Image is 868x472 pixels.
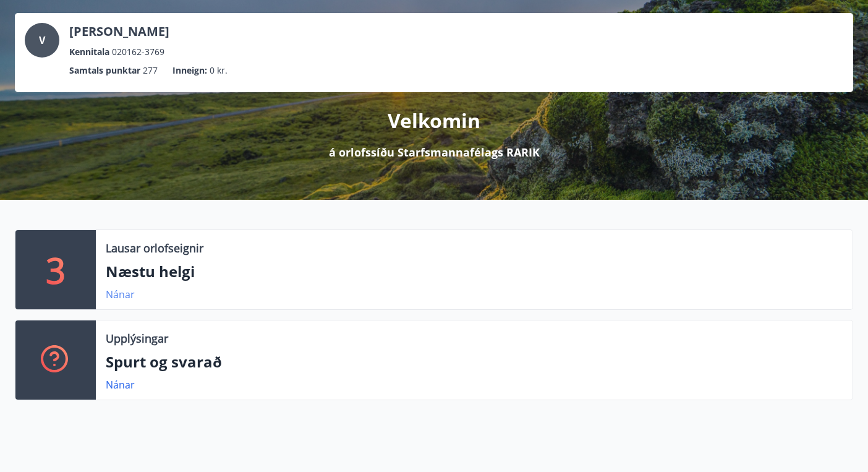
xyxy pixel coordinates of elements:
p: á orlofssíðu Starfsmannafélags RARIK [329,144,540,160]
p: Upplýsingar [106,330,168,346]
span: 0 kr. [210,64,228,77]
p: 3 [46,246,66,293]
p: Kennitala [69,45,109,59]
p: Inneign : [172,64,207,77]
p: Næstu helgi [106,261,843,282]
p: Samtals punktar [69,64,140,77]
span: 020162-3769 [112,45,164,59]
a: Nánar [106,288,135,301]
span: V [39,33,45,47]
p: [PERSON_NAME] [69,23,169,40]
p: Velkomin [388,107,480,134]
p: Lausar orlofseignir [106,240,203,256]
p: Spurt og svarað [106,351,843,372]
a: Nánar [106,378,135,392]
span: 277 [143,64,158,77]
